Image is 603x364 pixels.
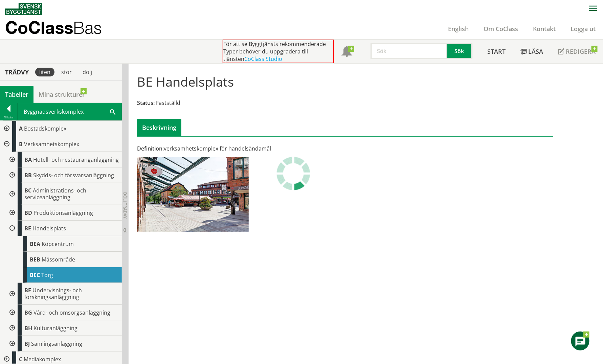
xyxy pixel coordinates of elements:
[33,309,110,316] span: Vård- och omsorgsanläggning
[24,309,32,316] span: BG
[513,40,551,63] a: Läsa
[30,240,40,248] span: BEA
[137,74,234,89] h1: BE Handelsplats
[223,40,334,63] div: För att se Byggtjänsts rekommenderade Typer behöver du uppgradera till tjänsten
[487,47,506,55] span: Start
[480,40,513,63] a: Start
[5,3,42,15] img: Svensk Byggtjänst
[244,55,282,63] a: CoClass Studio
[5,167,122,183] div: Gå till informationssidan för CoClass Studio
[441,25,476,33] a: English
[5,205,122,221] div: Gå till informationssidan för CoClass Studio
[0,115,17,120] div: Tillbaka
[137,119,181,136] div: Beskrivning
[24,287,82,301] span: Undervisnings- och forskningsanläggning
[5,24,102,31] p: CoClass
[32,225,66,232] span: Handelsplats
[41,271,53,279] span: Torg
[33,324,77,332] span: Kulturanläggning
[18,103,121,120] div: Byggnadsverkskomplex
[24,340,30,347] span: BJ
[137,145,164,152] span: Definition:
[19,356,22,363] span: C
[447,43,472,59] button: Sök
[24,140,79,148] span: Verksamhetskomplex
[35,68,54,76] div: liten
[24,287,31,294] span: BF
[156,99,180,107] span: Fastställd
[33,156,119,163] span: Hotell- och restauranganläggning
[566,47,596,55] span: Redigera
[24,156,32,163] span: BA
[11,252,122,267] div: Gå till informationssidan för CoClass Studio
[11,267,122,283] div: Gå till informationssidan för CoClass Studio
[341,47,352,58] span: Notifikationer
[31,340,82,347] span: Samlingsanläggning
[5,221,122,283] div: Gå till informationssidan för CoClass Studio
[24,356,61,363] span: Mediakomplex
[110,108,115,115] span: Sök i tabellen
[563,25,603,33] a: Logga ut
[137,157,249,232] img: be-handelsplats.jpg
[551,40,603,63] a: Redigera
[30,256,40,263] span: BEB
[24,172,32,179] span: BB
[24,187,86,201] span: Administrations- och serviceanläggning
[122,192,128,219] span: Dölj trädvy
[5,305,122,320] div: Gå till informationssidan för CoClass Studio
[11,236,122,252] div: Gå till informationssidan för CoClass Studio
[137,99,155,107] span: Status:
[33,172,114,179] span: Skydds- och försvarsanläggning
[5,183,122,205] div: Gå till informationssidan för CoClass Studio
[5,283,122,305] div: Gå till informationssidan för CoClass Studio
[476,25,526,33] a: Om CoClass
[33,209,93,217] span: Produktionsanläggning
[5,18,116,39] a: CoClassBas
[24,187,31,194] span: BC
[526,25,563,33] a: Kontakt
[5,336,122,351] div: Gå till informationssidan för CoClass Studio
[371,43,447,59] input: Sök
[19,140,23,148] span: B
[5,152,122,167] div: Gå till informationssidan för CoClass Studio
[19,125,23,132] span: A
[24,125,66,132] span: Bostadskomplex
[5,320,122,336] div: Gå till informationssidan för CoClass Studio
[30,271,40,279] span: BEC
[24,209,32,217] span: BD
[42,256,75,263] span: Mässområde
[42,240,74,248] span: Köpcentrum
[57,68,76,76] div: stor
[73,18,102,38] span: Bas
[33,86,90,103] a: Mina strukturer
[1,68,32,76] div: Trädvy
[79,68,96,76] div: dölj
[137,145,411,152] div: verksamhetskomplex för handelsändamål
[24,225,31,232] span: BE
[276,157,310,190] img: Laddar
[24,324,32,332] span: BH
[528,47,543,55] span: Läsa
